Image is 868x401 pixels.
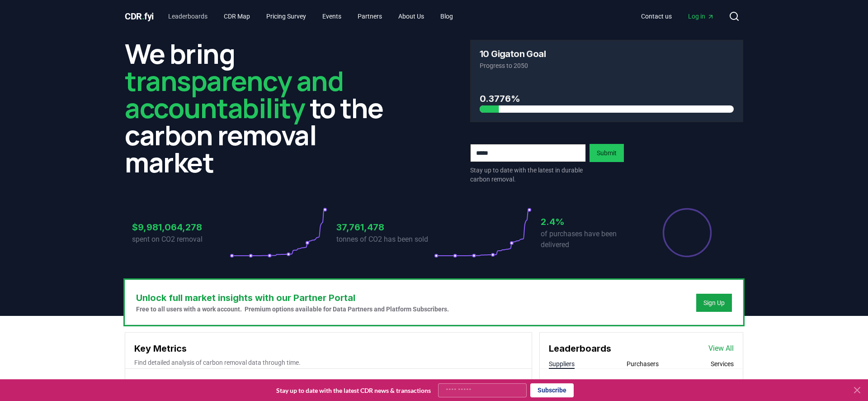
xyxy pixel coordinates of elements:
[336,234,434,245] p: tonnes of CO2 has been sold
[662,207,712,258] div: Percentage of sales delivered
[590,144,624,162] button: Submit
[541,215,638,229] h3: 2.4%
[627,359,659,368] button: Purchasers
[132,234,230,245] p: spent on CO2 removal
[634,8,722,24] nav: Main
[708,343,734,354] a: View All
[125,40,398,176] h2: We bring to the carbon removal market
[549,342,611,355] h3: Leaderboards
[711,359,734,368] button: Services
[259,8,313,24] a: Pricing Survey
[132,220,230,234] h3: $9,981,064,278
[480,61,734,70] p: Progress to 2050
[470,166,586,184] p: Stay up to date with the latest in durable carbon removal.
[125,11,154,22] span: CDR fyi
[634,8,679,24] a: Contact us
[217,8,257,24] a: CDR Map
[703,298,725,307] a: Sign Up
[134,342,523,355] h3: Key Metrics
[142,11,145,22] span: .
[549,359,575,368] button: Suppliers
[125,62,343,126] span: transparency and accountability
[161,8,215,24] a: Leaderboards
[391,8,431,24] a: About Us
[433,8,460,24] a: Blog
[161,8,460,24] nav: Main
[336,220,434,234] h3: 37,761,478
[350,8,389,24] a: Partners
[681,8,722,24] a: Log in
[480,92,734,105] h3: 0.3776%
[134,358,523,367] p: Find detailed analysis of carbon removal data through time.
[125,10,154,23] a: CDR.fyi
[136,291,449,305] h3: Unlock full market insights with our Partner Portal
[315,8,349,24] a: Events
[136,305,449,314] p: Free to all users with a work account. Premium options available for Data Partners and Platform S...
[696,294,732,312] button: Sign Up
[688,12,714,21] span: Log in
[541,229,638,250] p: of purchases have been delivered
[480,49,546,58] h3: 10 Gigaton Goal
